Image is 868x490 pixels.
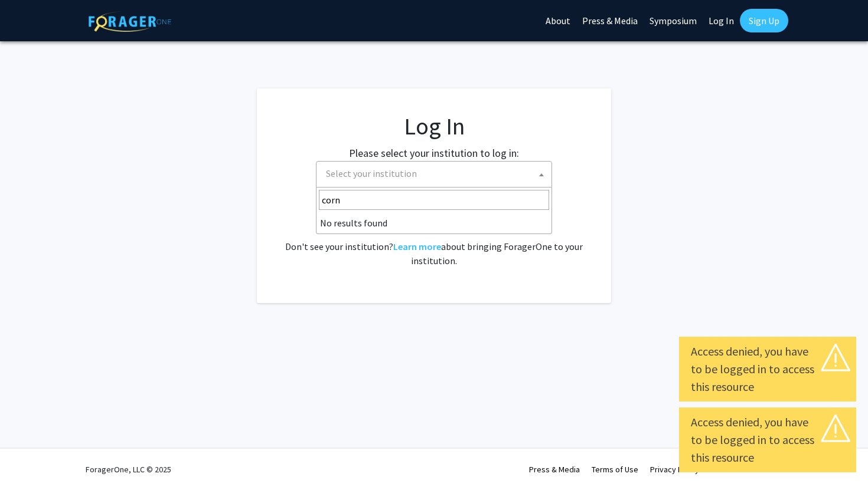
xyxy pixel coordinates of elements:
a: Sign Up [740,9,788,32]
a: Press & Media [529,464,580,475]
iframe: Chat [9,437,50,481]
div: Access denied, you have to be logged in to access this resource [691,413,844,466]
div: Access denied, you have to be logged in to access this resource [691,343,844,396]
a: Terms of Use [592,464,638,475]
a: Privacy Policy [650,464,699,475]
span: Select your institution [321,162,552,186]
input: Search [319,190,549,210]
li: No results found [316,212,552,234]
a: Learn more about bringing ForagerOne to your institution [393,241,441,252]
span: Select your institution [326,167,417,179]
div: No account? . Don't see your institution? about bringing ForagerOne to your institution. [280,211,588,268]
span: Select your institution [316,161,552,188]
img: ForagerOne Logo [89,11,171,32]
label: Please select your institution to log in: [349,145,519,161]
div: ForagerOne, LLC © 2025 [86,449,171,490]
h1: Log In [280,112,588,140]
